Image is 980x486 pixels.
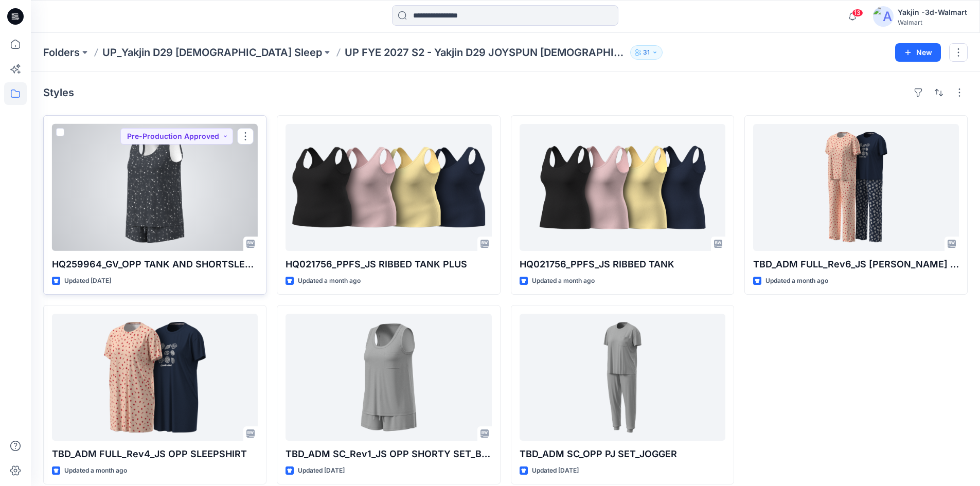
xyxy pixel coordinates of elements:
a: HQ021756_PPFS_JS RIBBED TANK [520,124,725,251]
p: Updated [DATE] [532,465,579,476]
p: TBD_ADM SC_Rev1_JS OPP SHORTY SET_BINDING OPT [286,447,491,461]
p: HQ259964_GV_OPP TANK AND SHORTSLEEP SET [52,257,258,272]
a: TBD_ADM FULL_Rev6_JS OPP PJ SET [753,124,959,251]
p: Updated a month ago [765,276,828,286]
a: Folders [43,45,80,60]
a: TBD_ADM SC_Rev1_JS OPP SHORTY SET_BINDING OPT [286,314,491,441]
p: TBD_ADM SC_OPP PJ SET_JOGGER [520,447,725,461]
p: HQ021756_PPFS_JS RIBBED TANK [520,257,725,272]
p: Updated a month ago [298,276,361,286]
p: Updated [DATE] [64,276,111,286]
button: New [895,43,941,62]
div: Walmart [898,19,967,26]
a: TBD_ADM SC_OPP PJ SET_JOGGER [520,314,725,441]
p: TBD_ADM FULL_Rev4_JS OPP SLEEPSHIRT [52,447,258,461]
span: 13 [852,9,863,17]
a: TBD_ADM FULL_Rev4_JS OPP SLEEPSHIRT [52,314,258,441]
p: UP FYE 2027 S2 - Yakjin D29 JOYSPUN [DEMOGRAPHIC_DATA] Sleepwear [345,45,626,60]
img: avatar [873,6,894,27]
a: HQ021756_PPFS_JS RIBBED TANK PLUS [286,124,491,251]
button: 31 [630,45,663,60]
p: TBD_ADM FULL_Rev6_JS [PERSON_NAME] SET [753,257,959,272]
h4: Styles [43,86,74,99]
p: 31 [643,47,650,58]
div: Yakjin -3d-Walmart [898,6,967,19]
a: UP_Yakjin D29 [DEMOGRAPHIC_DATA] Sleep [102,45,322,60]
p: HQ021756_PPFS_JS RIBBED TANK PLUS [286,257,491,272]
p: Updated a month ago [532,276,595,286]
a: HQ259964_GV_OPP TANK AND SHORTSLEEP SET [52,124,258,251]
p: Updated [DATE] [298,465,345,476]
p: Updated a month ago [64,465,127,476]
